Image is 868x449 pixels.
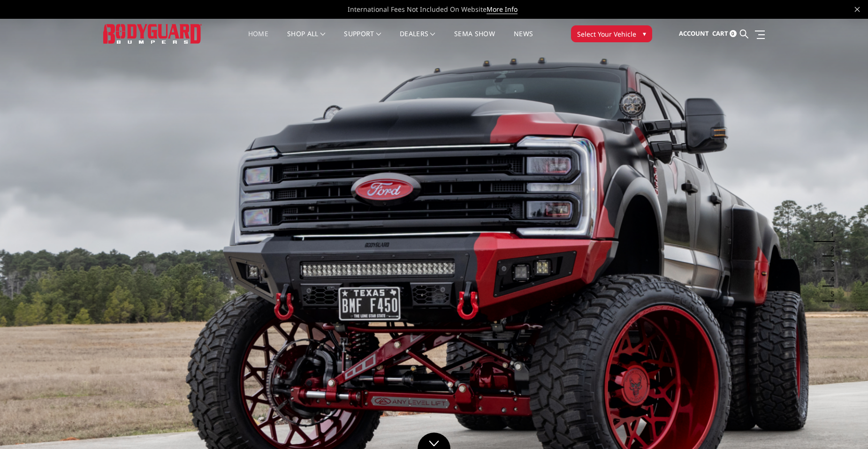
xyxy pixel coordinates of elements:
[400,31,435,49] a: Dealers
[712,21,737,46] a: Cart 0
[730,30,737,37] span: 0
[825,227,834,242] button: 1 of 5
[248,31,268,49] a: Home
[825,272,834,287] button: 4 of 5
[825,257,834,272] button: 3 of 5
[571,25,652,42] button: Select Your Vehicle
[712,29,728,38] span: Cart
[643,29,646,39] span: ▾
[514,31,533,49] a: News
[825,286,834,302] button: 5 of 5
[103,24,202,43] img: BODYGUARD BUMPERS
[821,404,868,449] iframe: Chat Widget
[344,31,381,49] a: Support
[679,29,709,38] span: Account
[679,21,709,46] a: Account
[287,31,325,49] a: shop all
[825,242,834,257] button: 2 of 5
[577,29,636,39] span: Select Your Vehicle
[454,31,495,49] a: SEMA Show
[487,5,518,14] a: More Info
[418,433,450,449] a: Click to Down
